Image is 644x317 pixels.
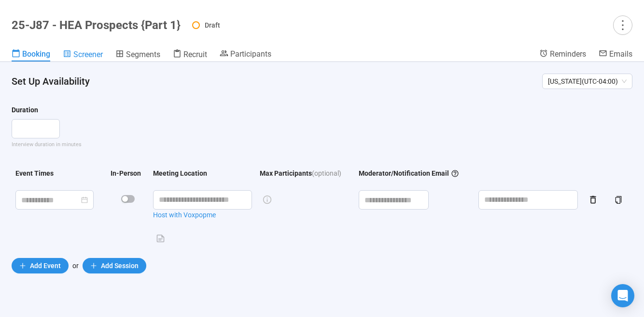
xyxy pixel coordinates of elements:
[12,258,632,273] div: or
[220,49,271,60] a: Participants
[12,105,38,115] div: Duration
[550,49,586,59] span: Reminders
[260,168,312,179] div: Max Participants
[12,140,632,149] div: Interview duration in minutes
[611,192,626,208] button: copy
[19,262,26,269] span: plus
[73,50,103,59] span: Screener
[599,49,632,60] a: Emails
[101,260,139,271] span: Add Session
[12,258,69,273] button: plusAdd Event
[22,49,50,59] span: Booking
[609,49,632,59] span: Emails
[173,49,207,61] a: Recruit
[548,74,627,89] span: [US_STATE] ( UTC-04:00 )
[153,210,252,220] a: Host with Voxpopme
[126,50,160,59] span: Segments
[230,49,271,59] span: Participants
[90,262,97,269] span: plus
[613,15,632,35] button: more
[616,18,629,31] span: more
[115,49,160,61] a: Segments
[539,49,586,60] a: Reminders
[111,168,141,179] div: In-Person
[12,18,181,32] h1: 25-J87 - HEA Prospects {Part 1}
[611,284,634,307] div: Open Intercom Messenger
[359,168,459,179] div: Moderator/Notification Email
[205,21,220,29] span: Draft
[615,196,622,204] span: copy
[30,260,61,271] span: Add Event
[83,258,146,273] button: plusAdd Session
[12,75,534,88] h4: Set Up Availability
[12,49,50,61] a: Booking
[312,168,341,179] span: (optional)
[63,49,103,61] a: Screener
[15,168,54,179] div: Event Times
[153,168,207,179] div: Meeting Location
[183,50,207,59] span: Recruit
